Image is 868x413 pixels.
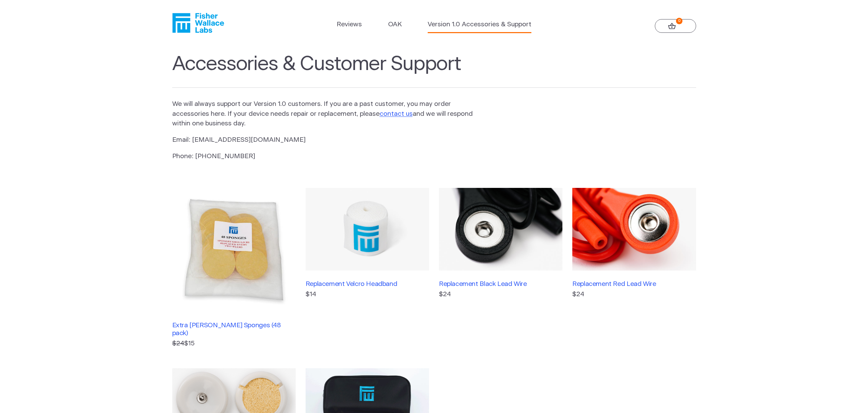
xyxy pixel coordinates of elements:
[439,290,562,300] p: $24
[172,339,296,349] p: $15
[172,13,224,33] a: Fisher Wallace
[572,188,696,271] img: Replacement Red Lead Wire
[572,188,696,348] a: Replacement Red Lead Wire$24
[572,290,696,300] p: $24
[306,188,429,271] img: Replacement Velcro Headband
[306,290,429,300] p: $14
[172,188,296,312] img: Extra Fisher Wallace Sponges (48 pack)
[306,188,429,348] a: Replacement Velcro Headband$14
[439,280,562,288] h3: Replacement Black Lead Wire
[439,188,562,348] a: Replacement Black Lead Wire$24
[439,188,562,271] img: Replacement Black Lead Wire
[428,20,531,30] a: Version 1.0 Accessories & Support
[172,53,696,88] h1: Accessories & Customer Support
[172,321,296,337] h3: Extra [PERSON_NAME] Sponges (48 pack)
[172,152,474,162] p: Phone: [PHONE_NUMBER]
[388,20,402,30] a: OAK
[572,280,696,288] h3: Replacement Red Lead Wire
[172,99,474,129] p: We will always support our Version 1.0 customers. If you are a past customer, you may order acces...
[676,18,682,24] strong: 0
[380,111,413,117] a: contact us
[172,188,296,348] a: Extra [PERSON_NAME] Sponges (48 pack) $24$15
[172,340,184,347] s: $24
[172,135,474,145] p: Email: [EMAIL_ADDRESS][DOMAIN_NAME]
[337,20,362,30] a: Reviews
[655,19,696,33] a: 0
[306,280,429,288] h3: Replacement Velcro Headband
